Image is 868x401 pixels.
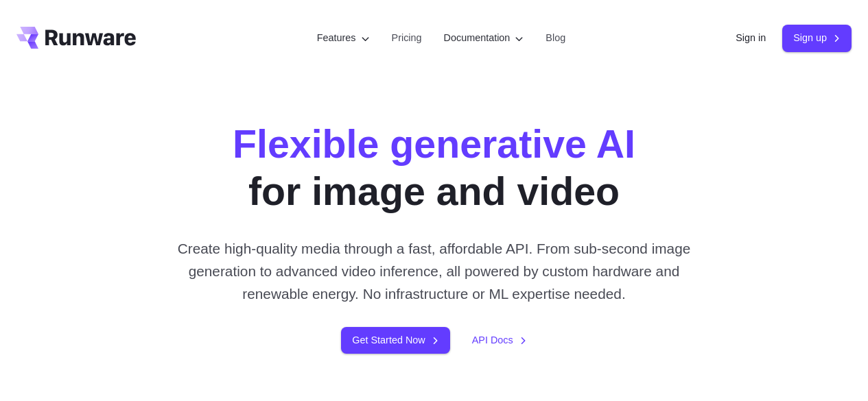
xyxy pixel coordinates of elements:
[444,30,524,46] label: Documentation
[392,30,422,46] a: Pricing
[736,30,766,46] a: Sign in
[341,327,449,354] a: Get Started Now
[317,30,370,46] label: Features
[472,332,527,348] a: API Docs
[546,30,565,46] a: Blog
[16,27,136,49] a: Go to /
[782,25,852,51] a: Sign up
[233,121,635,215] h1: for image and video
[167,237,701,306] p: Create high-quality media through a fast, affordable API. From sub-second image generation to adv...
[233,122,635,166] strong: Flexible generative AI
